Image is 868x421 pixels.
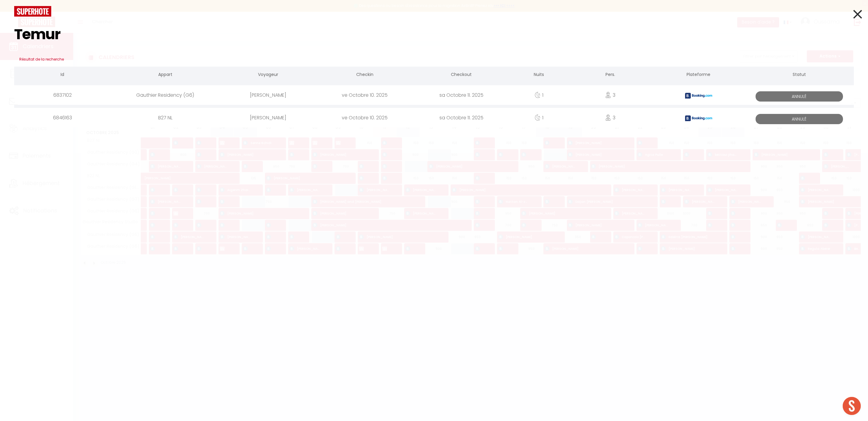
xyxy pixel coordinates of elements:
img: logo [14,6,51,17]
div: [PERSON_NAME] [220,108,316,127]
th: Plateforme [652,67,744,84]
div: sa Octobre 11. 2025 [413,108,509,127]
th: Appart [111,67,220,84]
div: 6846163 [14,108,111,127]
th: Id [14,67,111,84]
div: Ouvrir le chat [843,397,861,415]
input: Tapez pour rechercher... [14,17,854,52]
div: 3 [568,108,653,127]
th: Nuits [510,67,568,84]
div: 1 [510,85,568,105]
span: Annulé [756,114,843,124]
div: sa Octobre 11. 2025 [413,85,509,105]
div: B27 NL [111,108,220,127]
div: Gauthier Residency (G6) [111,85,220,105]
div: 1 [510,108,568,127]
h3: Résultat de la recherche [14,52,854,67]
th: Checkout [413,67,509,84]
th: Checkin [316,67,413,84]
th: Statut [745,67,854,84]
div: 6837102 [14,85,111,105]
div: [PERSON_NAME] [220,85,316,105]
img: booking2.png [685,93,712,99]
th: Pers. [568,67,653,84]
th: Voyageur [220,67,316,84]
span: Annulé [756,91,843,102]
div: 3 [568,85,653,105]
div: ve Octobre 10. 2025 [316,108,413,127]
div: ve Octobre 10. 2025 [316,85,413,105]
img: booking2.png [685,115,712,121]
